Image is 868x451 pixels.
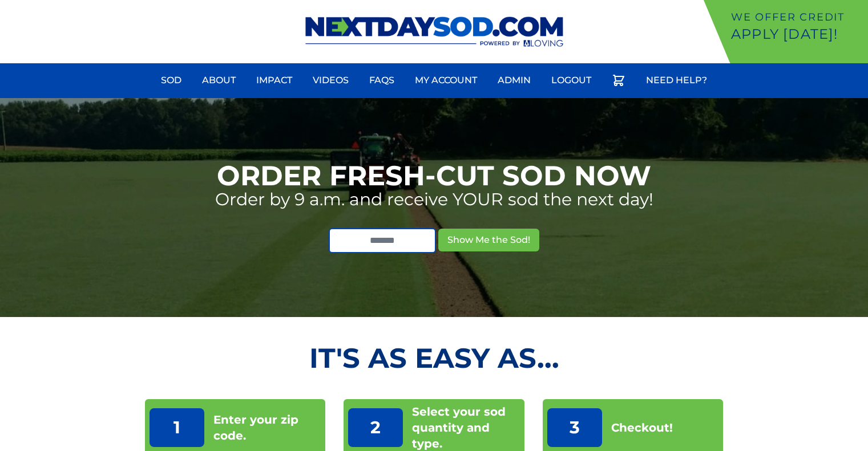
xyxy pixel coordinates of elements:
p: Apply [DATE]! [731,25,863,43]
p: Enter your zip code. [213,412,321,444]
button: Show Me the Sod! [438,229,539,251]
a: Logout [544,67,598,94]
a: Sod [154,67,188,94]
p: Order by 9 a.m. and receive YOUR sod the next day! [215,189,653,210]
p: 1 [150,408,204,447]
p: 3 [547,408,602,447]
a: Need Help? [639,67,714,94]
a: Videos [306,67,356,94]
p: Checkout! [611,420,673,436]
a: FAQs [362,67,401,94]
a: About [195,67,243,94]
h1: Order Fresh-Cut Sod Now [217,162,651,189]
a: Impact [249,67,299,94]
a: Admin [491,67,538,94]
a: My Account [408,67,484,94]
p: We offer Credit [731,9,863,25]
p: 2 [348,408,403,447]
h2: It's as Easy As... [145,344,724,372]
